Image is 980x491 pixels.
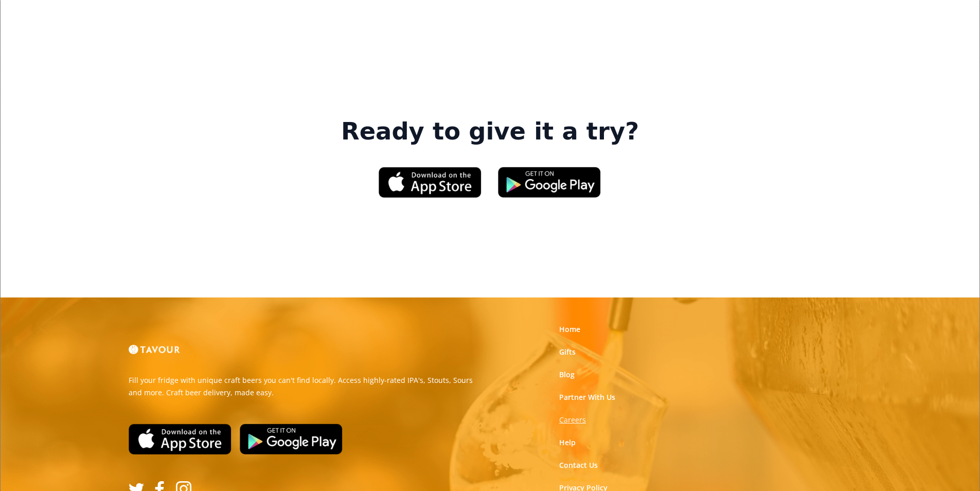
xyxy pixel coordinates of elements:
a: Careers [559,415,586,425]
a: Partner With Us [559,392,615,402]
p: Fill your fridge with unique craft beers you can't find locally. Access highly-rated IPA's, Stout... [129,374,483,399]
a: Gifts [559,347,576,357]
a: Contact Us [559,460,598,470]
a: Help [559,437,576,448]
a: Home [559,324,580,335]
strong: Ready to give it a try? [341,117,639,146]
strong: Careers [559,415,586,425]
a: Blog [559,370,575,380]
